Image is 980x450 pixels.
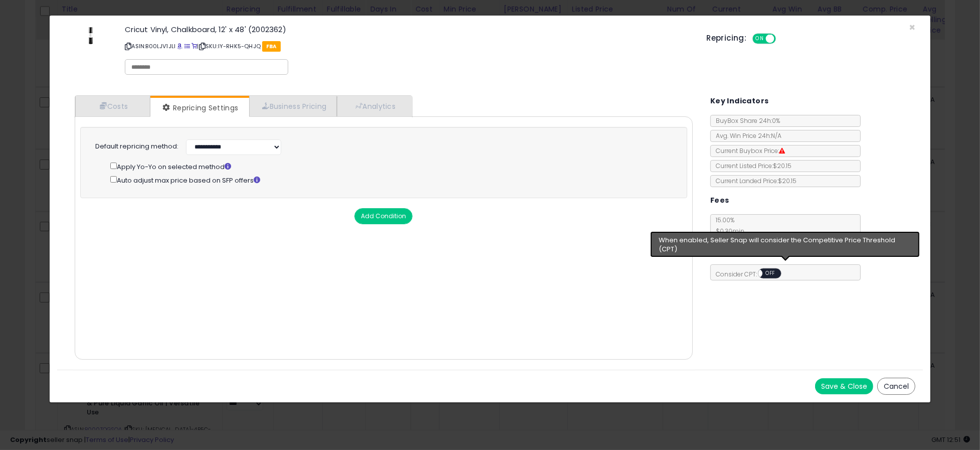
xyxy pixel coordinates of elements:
span: 15.00 % [711,216,744,235]
div: Apply Yo-Yo on selected method [110,161,671,172]
h3: Cricut Vinyl, Chalkboard, 12' x 48' (2002362) [125,26,691,33]
a: BuyBox page [177,42,182,50]
span: $0.30 min [711,227,744,235]
h5: Settings [710,244,744,257]
span: Consider CPT: [711,270,795,278]
label: Default repricing method: [95,142,178,152]
a: Analytics [337,96,411,116]
span: BuyBox Share 24h: 0% [711,116,780,125]
button: Add Condition [354,208,413,224]
div: Auto adjust max price based on SFP offers [110,174,671,185]
h5: Fees [710,194,729,207]
span: Current Buybox Price: [711,146,785,155]
p: ASIN: B00LJV1JLI | SKU: IY-RHK5-QHJQ [125,38,691,54]
span: × [909,20,915,35]
span: OFF [762,269,778,278]
span: Avg. Win Price 24h: N/A [711,131,781,140]
button: Cancel [877,378,915,395]
a: Repricing Settings [150,98,249,118]
img: 21kWstnpKDL._SL60_.jpg [76,26,106,46]
h5: Key Indicators [710,95,769,107]
span: ON [754,35,766,43]
a: Your listing only [191,42,197,50]
span: Current Landed Price: $20.15 [711,177,797,185]
a: All offer listings [184,42,190,50]
span: OFF [774,35,791,43]
span: Current Listed Price: $20.15 [711,162,792,170]
a: Business Pricing [249,96,337,116]
button: Save & Close [815,378,873,394]
span: FBA [262,41,281,52]
i: Suppressed Buy Box [779,148,785,154]
h5: Repricing: [706,34,746,42]
a: Costs [75,96,150,116]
